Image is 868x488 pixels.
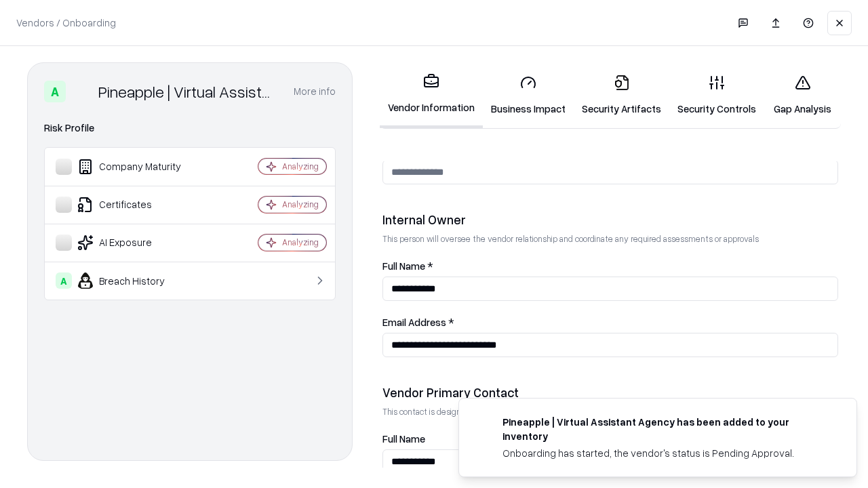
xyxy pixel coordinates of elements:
[56,159,218,175] div: Company Maturity
[56,235,218,251] div: AI Exposure
[294,79,336,104] button: More info
[98,81,277,102] div: Pineapple | Virtual Assistant Agency
[502,415,824,443] div: Pineapple | Virtual Assistant Agency has been added to your inventory
[56,272,72,289] div: A
[382,406,838,418] p: This contact is designated to receive the assessment request from Shift
[382,211,838,228] div: Internal Owner
[282,199,319,210] div: Analyzing
[44,120,336,136] div: Risk Profile
[502,446,824,460] div: Onboarding has started, the vendor's status is Pending Approval.
[475,415,492,431] img: trypineapple.com
[380,62,483,128] a: Vendor Information
[574,64,669,127] a: Security Artifacts
[483,64,574,127] a: Business Impact
[764,64,841,127] a: Gap Analysis
[282,161,319,172] div: Analyzing
[71,81,93,102] img: Pineapple | Virtual Assistant Agency
[669,64,764,127] a: Security Controls
[44,81,66,102] div: A
[382,261,838,271] label: Full Name *
[382,317,838,327] label: Email Address *
[56,272,218,289] div: Breach History
[382,434,838,444] label: Full Name
[16,16,116,30] p: Vendors / Onboarding
[382,233,838,245] p: This person will oversee the vendor relationship and coordinate any required assessments or appro...
[282,237,319,248] div: Analyzing
[382,384,838,401] div: Vendor Primary Contact
[56,197,218,213] div: Certificates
